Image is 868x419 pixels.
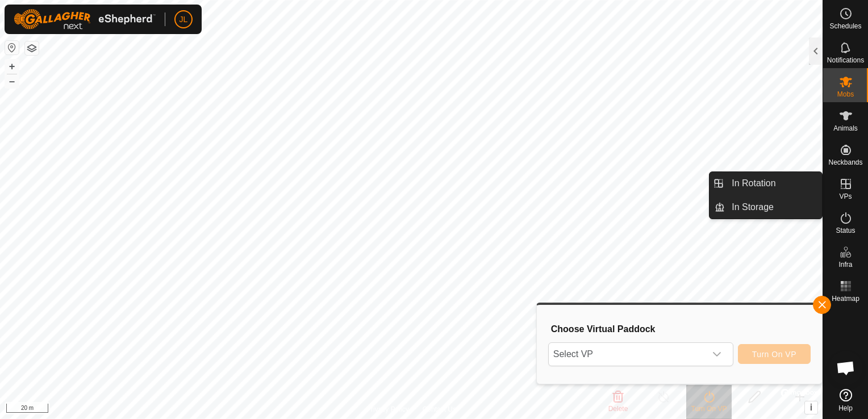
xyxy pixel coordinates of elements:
[732,200,774,214] span: In Storage
[5,41,19,55] button: Reset Map
[25,41,39,55] button: Map Layers
[710,196,822,219] li: In Storage
[5,60,19,73] button: +
[14,9,156,30] img: Gallagher Logo
[725,196,822,219] a: In Storage
[838,405,853,412] span: Help
[837,91,854,98] span: Mobs
[829,351,863,385] div: Open chat
[805,401,817,414] button: i
[551,324,811,334] h3: Choose Virtual Paddock
[839,193,852,200] span: VPs
[710,172,822,195] li: In Rotation
[738,344,811,364] button: Turn On VP
[549,343,706,366] span: Select VP
[823,384,868,416] a: Help
[366,404,409,414] a: Privacy Policy
[832,295,859,302] span: Heatmap
[810,403,812,412] span: i
[5,74,19,88] button: –
[838,261,852,268] span: Infra
[828,159,862,166] span: Neckbands
[833,125,858,132] span: Animals
[706,343,728,366] div: dropdown trigger
[752,350,796,359] span: Turn On VP
[829,23,861,30] span: Schedules
[827,57,864,64] span: Notifications
[423,404,456,414] a: Contact Us
[180,14,188,26] span: JL
[725,172,822,195] a: In Rotation
[732,177,775,190] span: In Rotation
[836,227,855,234] span: Status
